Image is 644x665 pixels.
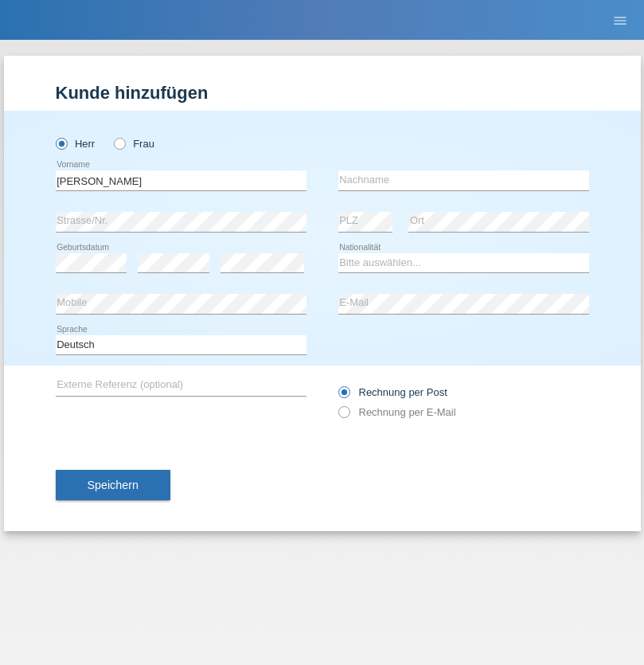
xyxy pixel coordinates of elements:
[338,406,349,426] input: Rechnung per E-Mail
[56,83,589,103] h1: Kunde hinzufügen
[56,470,170,500] button: Speichern
[114,138,154,150] label: Frau
[338,406,456,418] label: Rechnung per E-Mail
[338,386,349,406] input: Rechnung per Post
[56,138,66,148] input: Herr
[604,15,636,25] a: menu
[114,138,124,148] input: Frau
[338,386,447,398] label: Rechnung per Post
[88,479,139,491] span: Speichern
[56,138,96,150] label: Herr
[612,13,628,29] i: menu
